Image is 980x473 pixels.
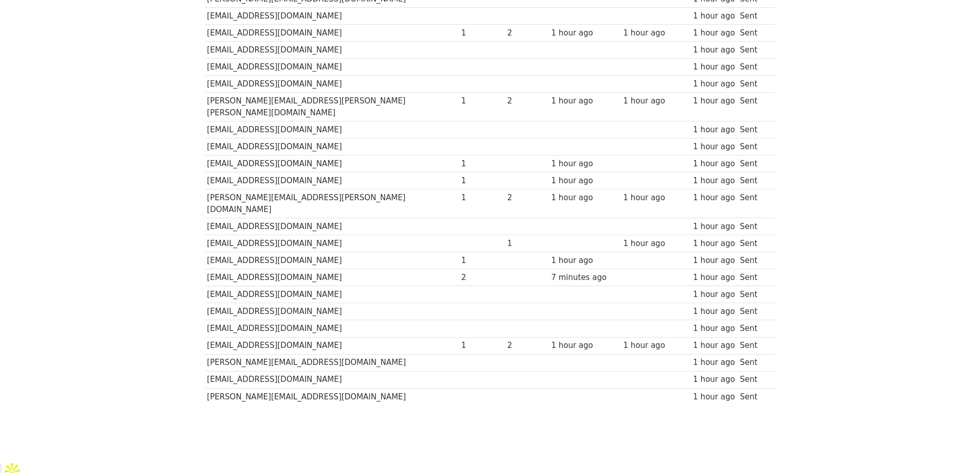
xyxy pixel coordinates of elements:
[737,155,770,172] td: Sent
[737,252,770,269] td: Sent
[737,138,770,155] td: Sent
[205,76,459,93] td: [EMAIL_ADDRESS][DOMAIN_NAME]
[461,255,503,267] div: 1
[737,388,770,405] td: Sent
[693,357,735,369] div: 1 hour ago
[205,189,459,218] td: [PERSON_NAME][EMAIL_ADDRESS][PERSON_NAME][DOMAIN_NAME]
[623,238,688,250] div: 1 hour ago
[205,42,459,59] td: [EMAIL_ADDRESS][DOMAIN_NAME]
[693,272,735,284] div: 1 hour ago
[693,61,735,73] div: 1 hour ago
[461,192,503,204] div: 1
[737,59,770,76] td: Sent
[693,323,735,335] div: 1 hour ago
[693,44,735,56] div: 1 hour ago
[737,235,770,252] td: Sent
[623,95,688,107] div: 1 hour ago
[551,272,618,284] div: 7 minutes ago
[693,78,735,90] div: 1 hour ago
[693,289,735,301] div: 1 hour ago
[551,255,618,267] div: 1 hour ago
[693,158,735,170] div: 1 hour ago
[205,218,459,235] td: [EMAIL_ADDRESS][DOMAIN_NAME]
[737,303,770,320] td: Sent
[551,192,618,204] div: 1 hour ago
[461,175,503,187] div: 1
[623,27,688,39] div: 1 hour ago
[693,340,735,352] div: 1 hour ago
[693,175,735,187] div: 1 hour ago
[205,337,459,354] td: [EMAIL_ADDRESS][DOMAIN_NAME]
[693,192,735,204] div: 1 hour ago
[737,93,770,121] td: Sent
[205,93,459,121] td: [PERSON_NAME][EMAIL_ADDRESS][PERSON_NAME][PERSON_NAME][DOMAIN_NAME]
[507,95,546,107] div: 2
[737,189,770,218] td: Sent
[737,121,770,138] td: Sent
[693,306,735,318] div: 1 hour ago
[737,286,770,303] td: Sent
[693,374,735,386] div: 1 hour ago
[205,24,459,41] td: [EMAIL_ADDRESS][DOMAIN_NAME]
[551,27,618,39] div: 1 hour ago
[737,320,770,337] td: Sent
[693,95,735,107] div: 1 hour ago
[737,76,770,93] td: Sent
[737,172,770,189] td: Sent
[737,337,770,354] td: Sent
[205,269,459,286] td: [EMAIL_ADDRESS][DOMAIN_NAME]
[205,235,459,252] td: [EMAIL_ADDRESS][DOMAIN_NAME]
[551,340,618,352] div: 1 hour ago
[507,27,546,39] div: 2
[693,391,735,403] div: 1 hour ago
[737,354,770,371] td: Sent
[737,24,770,41] td: Sent
[205,155,459,172] td: [EMAIL_ADDRESS][DOMAIN_NAME]
[507,238,546,250] div: 1
[737,7,770,24] td: Sent
[551,175,618,187] div: 1 hour ago
[623,340,688,352] div: 1 hour ago
[693,255,735,267] div: 1 hour ago
[205,7,459,24] td: [EMAIL_ADDRESS][DOMAIN_NAME]
[929,424,980,473] iframe: Chat Widget
[205,172,459,189] td: [EMAIL_ADDRESS][DOMAIN_NAME]
[205,121,459,138] td: [EMAIL_ADDRESS][DOMAIN_NAME]
[461,340,503,352] div: 1
[205,371,459,388] td: [EMAIL_ADDRESS][DOMAIN_NAME]
[461,95,503,107] div: 1
[507,340,546,352] div: 2
[693,10,735,22] div: 1 hour ago
[929,424,980,473] div: 聊天小组件
[205,320,459,337] td: [EMAIL_ADDRESS][DOMAIN_NAME]
[205,286,459,303] td: [EMAIL_ADDRESS][DOMAIN_NAME]
[205,59,459,76] td: [EMAIL_ADDRESS][DOMAIN_NAME]
[737,269,770,286] td: Sent
[737,218,770,235] td: Sent
[737,42,770,59] td: Sent
[693,27,735,39] div: 1 hour ago
[737,371,770,388] td: Sent
[551,95,618,107] div: 1 hour ago
[693,238,735,250] div: 1 hour ago
[205,354,459,371] td: [PERSON_NAME][EMAIL_ADDRESS][DOMAIN_NAME]
[205,388,459,405] td: [PERSON_NAME][EMAIL_ADDRESS][DOMAIN_NAME]
[693,221,735,233] div: 1 hour ago
[623,192,688,204] div: 1 hour ago
[205,138,459,155] td: [EMAIL_ADDRESS][DOMAIN_NAME]
[693,141,735,153] div: 1 hour ago
[551,158,618,170] div: 1 hour ago
[461,158,503,170] div: 1
[205,252,459,269] td: [EMAIL_ADDRESS][DOMAIN_NAME]
[693,124,735,136] div: 1 hour ago
[461,272,503,284] div: 2
[461,27,503,39] div: 1
[507,192,546,204] div: 2
[205,303,459,320] td: [EMAIL_ADDRESS][DOMAIN_NAME]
